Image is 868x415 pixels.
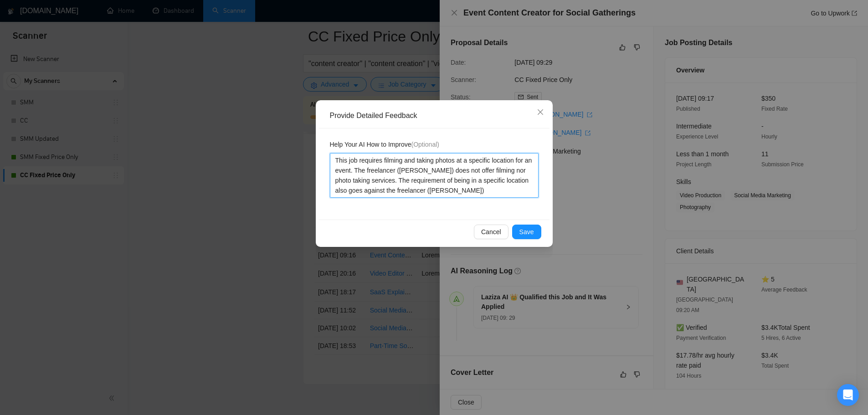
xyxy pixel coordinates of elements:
[528,100,553,125] button: Close
[519,227,534,237] span: Save
[481,227,501,237] span: Cancel
[330,139,439,149] span: Help Your AI How to Improve
[837,384,859,406] div: Open Intercom Messenger
[512,225,541,239] button: Save
[330,111,545,121] div: Provide Detailed Feedback
[474,225,508,239] button: Cancel
[330,153,539,198] textarea: This job requires filming and taking photos at a specific location for an event. The freelancer (...
[537,108,544,116] span: close
[411,141,439,148] span: (Optional)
